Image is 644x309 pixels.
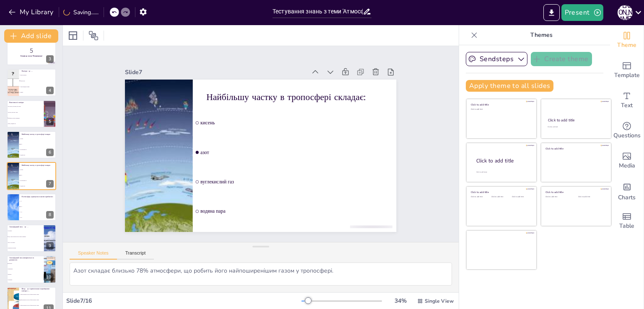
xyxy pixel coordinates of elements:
button: Create theme [531,52,592,66]
div: Click to add title [545,147,605,150]
span: Template [614,71,640,80]
div: Click to add title [471,103,531,106]
div: 10 [44,273,54,281]
button: Sendsteps [466,52,527,66]
p: Атмосферний тиск вимірюється за допомогою: [9,256,42,261]
span: Single View [425,298,454,304]
span: суміш твердих речовин [21,86,56,87]
div: 8 [7,193,56,221]
span: водяна пара [21,185,56,186]
div: Add images, graphics, shapes or video [610,146,644,176]
div: Click to add title [476,157,530,165]
button: Present [561,4,603,21]
div: Add text boxes [610,85,644,116]
span: сила вітру [8,230,43,231]
div: 7 [7,162,56,190]
span: області низького тиску в область високого тиску [21,305,56,306]
div: Add ready made slides [610,55,644,85]
div: Click to add title [471,191,531,194]
p: Themes [481,25,602,45]
button: [PERSON_NAME] [618,4,633,21]
div: 4 [7,69,56,96]
div: 8 [46,211,54,219]
p: В атмосфері утримується кисню приблизно: [21,195,54,198]
div: Click to add title [548,118,604,123]
span: сила, з якою повітря тисне на земну поверхню [8,236,43,237]
div: Saving...... [63,8,99,16]
button: Transcript [117,250,154,260]
div: Click to add text [512,196,531,198]
span: температура повітря [8,248,43,249]
p: Вітер – це горизонтальне переміщення повітря з… [21,288,54,292]
button: Speaker Notes [70,250,117,260]
span: Charts [618,193,636,202]
div: Click to add text [545,196,572,198]
span: безбарвне, прозоре, невидиме [8,117,43,118]
span: без кольору, без запаху, без смаку [8,106,43,107]
p: Найбільшу частку в тропосфері складає: [228,73,394,157]
button: Export to PowerPoint [543,4,560,21]
span: області високого тиску в область низького тиску [21,299,56,300]
span: Text [621,101,633,110]
span: важке, твердий стан [8,123,43,124]
p: Атмосферний тиск – це … [9,226,42,228]
textarea: Азот складає близько 78% атмосфери, що робить його найпоширенішим газом у тропосфері. [70,263,452,286]
input: Insert title [273,5,363,18]
div: Add a table [610,206,644,236]
div: 6 [46,149,54,156]
div: Click to add text [471,108,531,111]
span: чиста речовина [21,75,56,75]
span: 50% [21,217,56,218]
span: Table [619,221,634,231]
span: вуглекислий газ [21,149,56,150]
span: рідина [21,92,56,93]
div: Click to add body [476,171,529,173]
button: Add slide [4,29,58,43]
span: азот [21,144,56,144]
div: 6 [7,131,56,159]
div: 4 [46,87,54,94]
button: Apply theme to all slides [466,80,553,92]
div: Add charts and graphs [610,176,644,206]
span: гігрометра [8,279,43,280]
div: 3 [7,38,56,65]
div: Slide 7 [165,20,333,100]
span: прозоре, має запах і смак [8,111,43,112]
span: Questions [613,131,641,140]
div: Slide 7 / 16 [66,297,301,305]
div: Click to add text [578,196,605,198]
span: суміш газів [21,80,56,81]
div: 3 [46,55,54,63]
div: 34 % [390,297,410,305]
span: барометра [8,263,43,264]
div: Click to add text [548,126,603,128]
div: 9 [46,242,54,250]
div: Layout [66,29,80,42]
div: 9 [7,224,56,252]
span: кисень [213,98,392,181]
span: водяна пара [21,154,56,155]
span: 71% [21,211,56,212]
div: 5 [7,100,56,128]
span: Position [88,31,99,41]
strong: Готові до тесту? Розпочнемо! [21,55,42,57]
p: Властивості повітря: [9,101,42,103]
div: Get real-time input from your audience [610,116,644,146]
span: азот [201,125,380,209]
span: вуглекислий газ [21,180,56,181]
div: 5 [46,118,54,125]
span: термометра [8,268,43,269]
span: Theme [617,41,636,50]
p: 5 [9,46,54,55]
span: водяна пара [177,178,356,262]
span: 1% [21,201,56,201]
div: Click to add title [545,191,605,194]
span: азот [21,175,56,176]
div: Click to add text [471,196,490,198]
span: кисень [21,139,56,139]
div: 7 [46,180,54,188]
span: вуглекислий газ [189,152,368,235]
button: My Library [6,5,57,19]
span: флюгера [8,274,43,275]
p: Повітря - це .... [21,70,54,72]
